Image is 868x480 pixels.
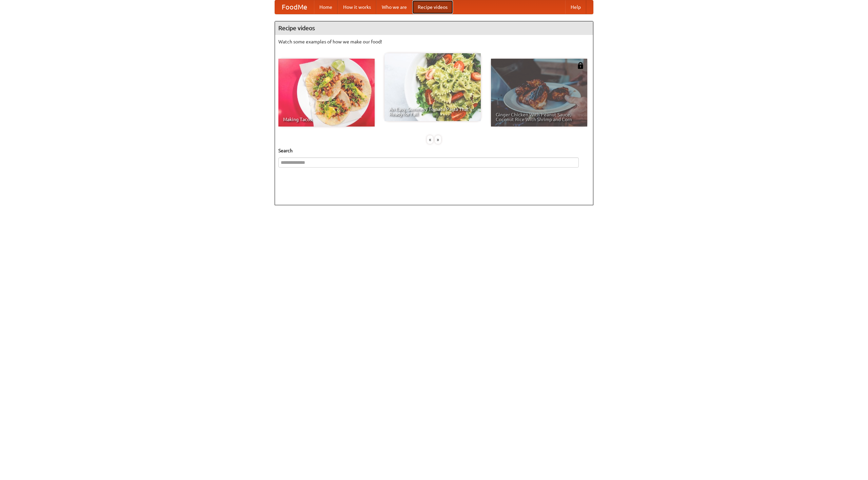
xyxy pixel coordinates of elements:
div: » [435,135,441,144]
div: « [427,135,433,144]
h5: Search [278,147,590,154]
p: Watch some examples of how we make our food! [278,38,590,45]
a: Home [314,0,338,14]
a: FoodMe [275,0,314,14]
h4: Recipe videos [275,21,593,35]
img: 483408.png [577,62,584,69]
a: How it works [338,0,376,14]
a: Who we are [376,0,412,14]
a: Recipe videos [412,0,453,14]
a: Help [565,0,586,14]
span: An Easy, Summery Tomato Pasta That's Ready for Fall [389,107,476,116]
a: An Easy, Summery Tomato Pasta That's Ready for Fall [384,53,481,121]
a: Making Tacos [278,59,375,127]
span: Making Tacos [283,117,370,122]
